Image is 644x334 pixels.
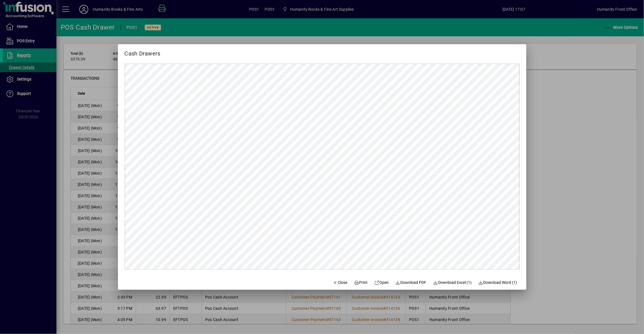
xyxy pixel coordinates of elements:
a: Open [372,277,391,288]
span: Close [333,280,348,286]
span: Open [375,280,389,286]
a: Download PDF [393,277,429,288]
h2: Cash Drawers [118,44,167,58]
span: Download Word (1) [478,280,517,286]
button: Download Word (1) [476,277,520,288]
button: Download Excel (1) [431,277,474,288]
span: Print [354,280,368,286]
span: Download Excel (1) [433,280,472,286]
button: Close [331,277,350,288]
button: Print [352,277,370,288]
span: Download PDF [395,280,427,286]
